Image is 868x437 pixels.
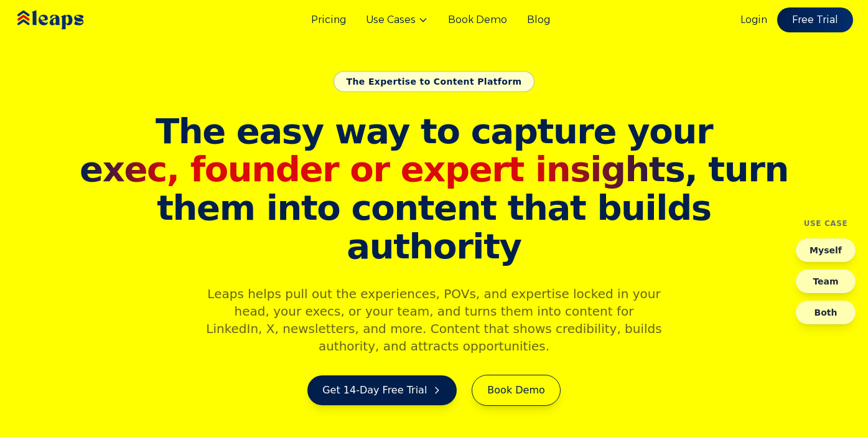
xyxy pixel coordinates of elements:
span: The easy way to capture your [156,111,712,151]
button: Both [796,301,856,324]
span: them into content that builds authority [76,189,793,265]
a: Get 14-Day Free Trial [307,375,457,405]
a: Login [740,12,767,27]
p: Leaps helps pull out the experiences, POVs, and expertise locked in your head, your execs, or you... [195,285,673,355]
a: Book Demo [448,12,507,27]
img: Leaps Logo [15,2,121,38]
button: Use Cases [366,12,428,27]
a: Pricing [311,12,346,27]
span: exec, founder or expert insights [80,149,684,189]
a: Book Demo [472,375,560,406]
h4: Use Case [804,218,848,228]
a: Blog [527,12,550,27]
div: The Expertise to Content Platform [334,71,535,92]
button: Team [796,270,856,293]
span: , turn [76,150,793,189]
button: Myself [796,238,856,262]
a: Free Trial [777,7,853,32]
